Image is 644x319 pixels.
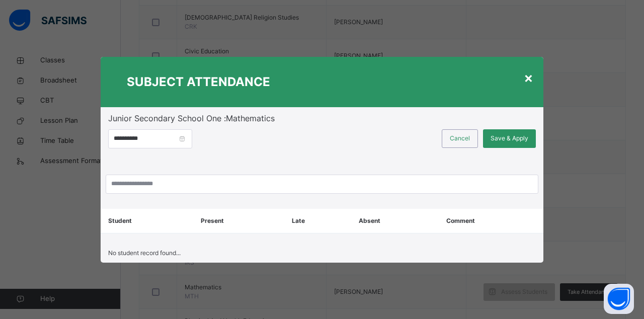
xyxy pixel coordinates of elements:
span: No student record found... [108,249,181,257]
div: × [524,67,533,88]
button: Open asap [604,284,634,314]
span: Save & Apply [491,134,528,143]
th: Absent [351,209,439,233]
th: Present [193,209,284,233]
th: Comment [439,209,543,233]
span: SUBJECT ATTENDANCE [127,73,270,91]
th: Late [284,209,352,233]
span: Cancel [450,134,470,143]
span: Junior Secondary School One : Mathematics [108,112,536,124]
th: Student [101,209,193,233]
